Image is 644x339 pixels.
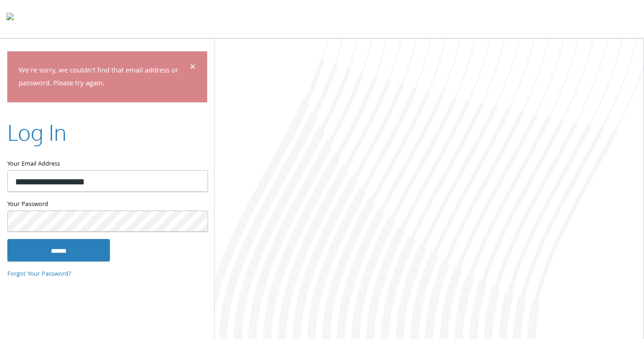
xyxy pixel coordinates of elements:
h2: Log In [7,117,66,148]
img: todyl-logo-dark.svg [6,10,14,28]
label: Your Password [7,199,207,211]
a: Forgot Your Password? [7,269,72,279]
span: × [190,59,196,77]
p: We're sorry, we couldn't find that email address or password. Please try again. [19,65,188,91]
button: Dismiss alert [190,63,196,74]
